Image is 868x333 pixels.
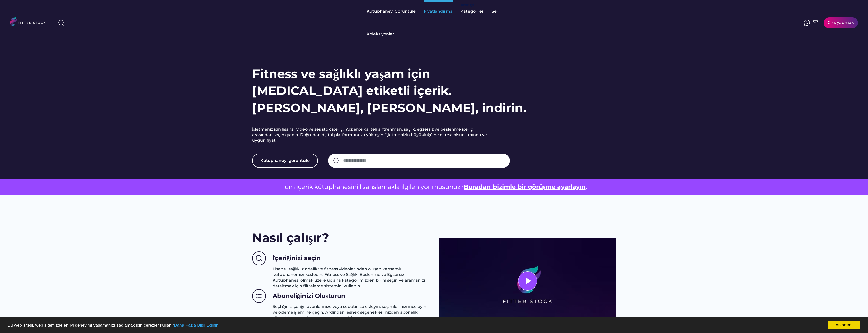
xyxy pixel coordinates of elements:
font: Aboneliğinizi Oluşturun [273,292,345,299]
font: İçeriğinizi seçin [273,254,321,262]
font: Nasıl çalışır? [252,230,329,245]
img: Group%201000002438.svg [252,289,266,303]
font: Tüm içerik kütüphanesini lisanslamakla ilgileniyor musunuz? [281,183,464,191]
font: . [586,183,587,191]
font: Lisanslı sağlık, zindelik ve fitness videolarından oluşan kapsamlı kütüphanemizi keşfedin. Fitnes... [273,267,426,288]
a: Daha Fazla Bilgi Edinin [174,323,219,328]
font: Koleksiyonlar [367,32,394,36]
img: Group%201000002437%20%282%29.svg [252,251,266,266]
font: Seri [491,9,499,14]
font: Seçtiğiniz içeriği favorilerinize veya sepetinize ekleyin, seçimlerinizi inceleyin ve ödeme işlem... [273,304,427,320]
img: meteor-icons_whatsapp%20%281%29.svg [804,20,810,26]
font: İşletmeniz için lisanslı video ve ses stok içeriği. Yüzlerce kaliteli antrenman, sağlık, egzersiz... [252,127,488,143]
font: Fitness ve sağlıklı yaşam için [MEDICAL_DATA] etiketli içerik. [252,66,452,98]
button: Kütüphaneyi görüntüle [252,154,318,168]
img: Frame%2051.svg [812,20,818,26]
img: search-normal.svg [333,158,339,164]
font: Bu web sitesi, web sitemizde en iyi deneyimi yaşamanızı sağlamak için çerezler kullanır [8,323,174,328]
font: Giriş yapmak [828,20,854,25]
font: siktir git [460,3,474,7]
img: LOGO.svg [10,17,50,27]
font: Kütüphaneyi Görüntüle [367,9,416,14]
img: 3977569478e370cc298ad8aabb12f348.png [439,238,616,324]
font: Fiyatlandırma [424,9,453,14]
a: Buradan bizimle bir görüşme ayarlayın [464,183,585,191]
a: Anladım! [828,321,860,329]
font: Kütüphaneyi görüntüle [260,158,310,163]
font: Anladım! [835,323,852,327]
font: Kategoriler [460,9,484,14]
img: search-normal%203.svg [58,20,64,26]
font: [PERSON_NAME], [PERSON_NAME], indirin. [252,101,526,115]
